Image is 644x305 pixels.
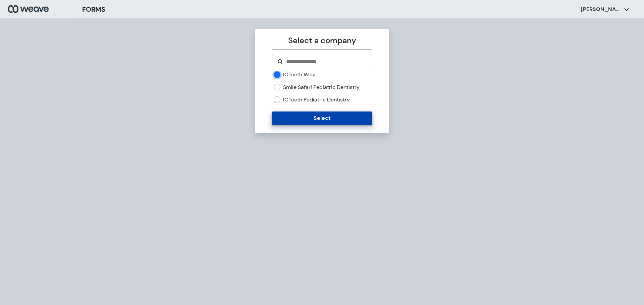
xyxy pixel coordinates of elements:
[283,84,360,91] label: Smile Safari Pediatric Dentistry
[82,4,105,14] h3: FORMS
[272,34,372,47] p: Select a company
[283,71,316,78] label: ICTeeth West
[285,58,366,66] input: Search
[272,111,372,125] button: Select
[581,6,621,13] p: [PERSON_NAME]
[283,96,350,103] label: ICTeeth Pediatric Dentistry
